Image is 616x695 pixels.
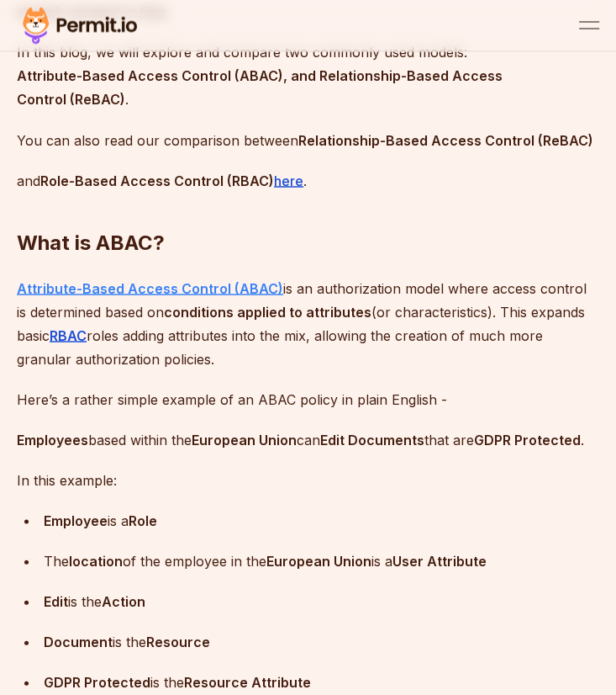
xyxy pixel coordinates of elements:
strong: Employee [44,512,108,528]
p: is the [44,629,599,653]
p: is an authorization model where access control is determined based on (or characteristics). This ... [17,276,599,370]
img: Permit logo [17,3,143,47]
strong: Document [44,633,113,650]
strong: conditions applied to attributes [164,303,371,320]
a: RBAC [50,326,87,343]
strong: Role-Based Access Control (RBAC) [40,172,274,188]
strong: European Union [192,431,297,448]
p: is the [44,589,599,613]
strong: Action [102,592,145,609]
a: Attribute-Based Access Control (ABAC) [17,279,283,296]
h2: What is ABAC? [17,162,599,256]
p: is the [44,670,599,693]
strong: GDPR Protected [474,431,581,448]
p: Here’s a rather simple example of an ABAC policy in plain English - [17,387,599,411]
strong: Attribute-Based Access Control (ABAC), and Relationship-Based Access Control (ReBAC) [17,67,503,108]
strong: Role [129,512,157,528]
a: here [274,172,303,188]
strong: European Union [266,552,371,569]
strong: location [69,552,123,569]
p: is a [44,508,599,532]
strong: Resource Attribute [184,673,311,690]
strong: Resource [146,633,210,650]
p: The of the employee in the is a [44,549,599,572]
p: based within the can that are . [17,427,599,451]
button: open menu [579,15,599,35]
p: In this blog, we will explore and compare two commonly used models: . [17,40,599,111]
strong: User Attribute [392,552,487,569]
p: You can also read our comparison between [17,128,599,151]
p: and . [17,168,599,192]
strong: Edit [44,592,68,609]
p: In this example: [17,468,599,491]
strong: Relationship-Based Access Control (ReBAC) [298,131,593,148]
strong: GDPR Protected [44,673,150,690]
strong: Edit Documents [320,431,424,448]
strong: Employees [17,431,88,448]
